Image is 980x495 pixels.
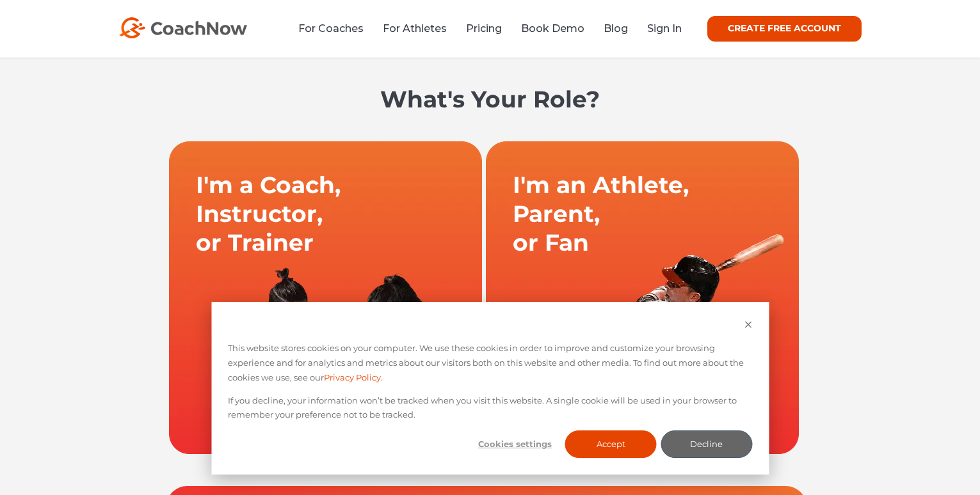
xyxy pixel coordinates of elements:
[466,22,502,35] a: Pricing
[661,430,752,458] button: Decline
[228,341,752,384] p: This website stores cookies on your computer. We use these cookies in order to improve and custom...
[744,318,752,333] button: Dismiss cookie banner
[228,393,752,423] p: If you decline, your information won’t be tracked when you visit this website. A single cookie wi...
[521,22,584,35] a: Book Demo
[565,430,657,458] button: Accept
[119,17,247,38] img: CoachNow Logo
[707,16,862,42] a: CREATE FREE ACCOUNT
[469,430,561,458] button: Cookies settings
[647,22,682,35] a: Sign In
[383,22,447,35] a: For Athletes
[298,22,364,35] a: For Coaches
[324,370,381,385] a: Privacy Policy
[604,22,628,35] a: Blog
[211,302,769,475] div: Cookie banner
